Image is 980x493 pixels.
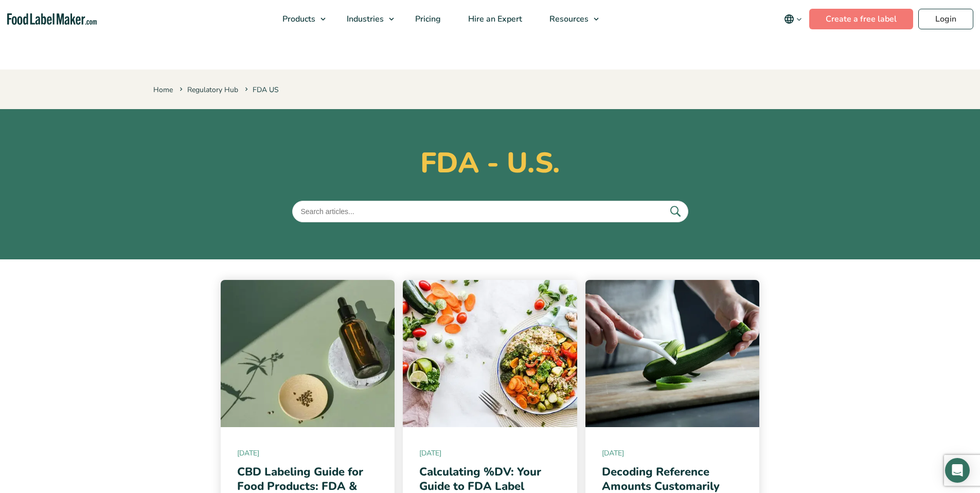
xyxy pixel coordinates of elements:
span: Products [279,13,316,25]
h1: FDA - U.S. [153,146,827,180]
input: Search articles... [292,201,688,222]
a: Create a free label [809,9,913,29]
span: Industries [344,13,385,25]
span: [DATE] [237,448,379,459]
span: Hire an Expert [465,13,523,25]
span: [DATE] [419,448,561,459]
div: Open Intercom Messenger [945,458,970,483]
a: Login [918,9,973,29]
a: Regulatory Hub [187,85,238,95]
span: Pricing [412,13,442,25]
span: FDA US [243,85,279,95]
span: Resources [546,13,590,25]
span: [DATE] [602,448,743,459]
a: Home [153,85,173,95]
